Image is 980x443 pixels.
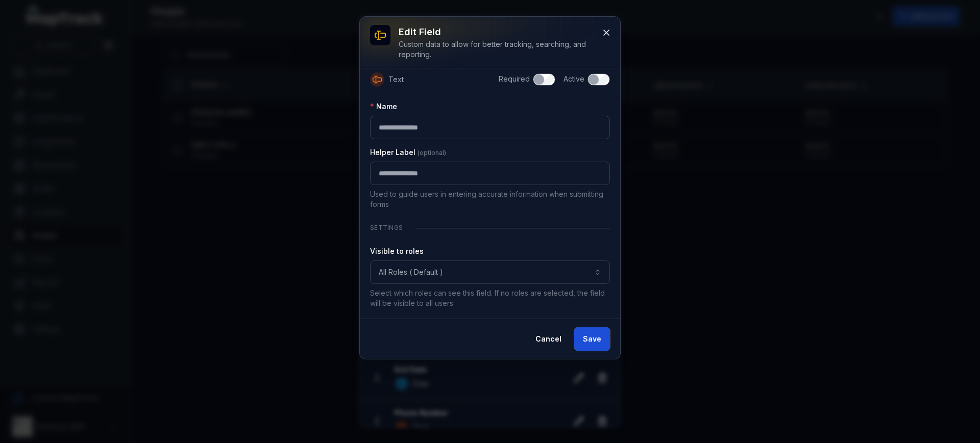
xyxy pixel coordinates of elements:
[399,39,594,60] div: Custom data to allow for better tracking, searching, and reporting.
[370,189,610,210] p: Used to guide users in entering accurate information when submitting forms
[370,147,446,158] label: Helper Label
[388,74,404,85] span: Text
[370,288,610,308] p: Select which roles can see this field. If no roles are selected, the field will be visible to all...
[399,25,594,39] h3: Edit field
[370,260,610,284] button: All Roles ( Default )
[370,116,610,139] input: :rc3:-form-item-label
[370,246,424,256] label: Visible to roles
[563,74,584,83] span: Active
[370,162,610,185] input: :rc4:-form-item-label
[527,327,570,351] button: Cancel
[370,101,397,112] label: Name
[574,327,610,351] button: Save
[499,74,530,83] span: Required
[370,218,610,238] div: Settings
